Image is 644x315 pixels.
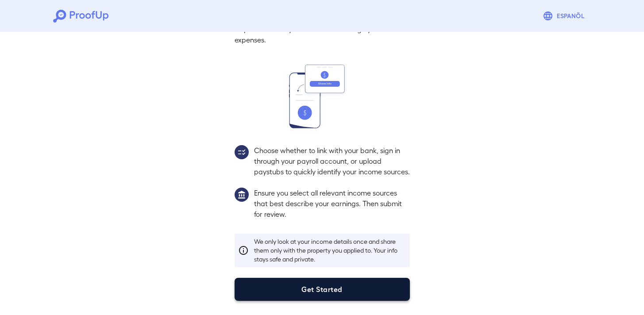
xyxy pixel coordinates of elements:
img: group1.svg [235,188,249,202]
img: transfer_money.svg [289,65,355,128]
button: Get Started [235,278,410,301]
p: Ensure you select all relevant income sources that best describe your earnings. Then submit for r... [254,188,410,219]
button: Espanõl [539,7,591,25]
p: Choose whether to link with your bank, sign in through your payroll account, or upload paystubs t... [254,145,410,177]
img: group2.svg [235,145,249,159]
p: We only look at your income details once and share them only with the property you applied to. Yo... [254,237,406,264]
